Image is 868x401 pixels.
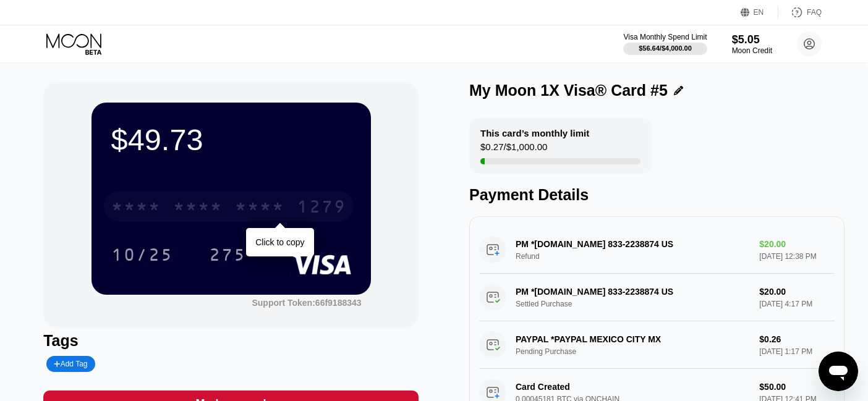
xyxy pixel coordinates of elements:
div: Support Token: 66f9188343 [252,298,361,308]
iframe: Button to launch messaging window [819,352,858,391]
div: 275 [200,239,255,270]
div: 1279 [297,198,346,218]
div: 10/25 [102,239,182,270]
div: $0.27 / $1,000.00 [480,141,547,158]
div: 10/25 [111,247,173,266]
div: This card’s monthly limit [480,128,589,138]
div: Add Tag [46,356,95,372]
div: 275 [209,247,246,266]
div: Visa Monthly Spend Limit$56.64/$4,000.00 [623,33,707,55]
div: EN [754,8,764,17]
div: Support Token:66f9188343 [252,298,361,308]
div: Tags [43,332,419,350]
div: $5.05Moon Credit [732,33,772,55]
div: FAQ [778,6,822,19]
div: FAQ [807,8,822,17]
div: Add Tag [54,360,87,368]
div: Moon Credit [732,46,772,55]
div: My Moon 1X Visa® Card #5 [469,82,668,99]
div: Payment Details [469,186,845,204]
div: $49.73 [111,122,351,157]
div: Visa Monthly Spend Limit [623,33,707,41]
div: $5.05 [732,33,772,46]
div: $56.64 / $4,000.00 [639,44,692,52]
div: Click to copy [255,237,304,247]
div: EN [741,6,778,19]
